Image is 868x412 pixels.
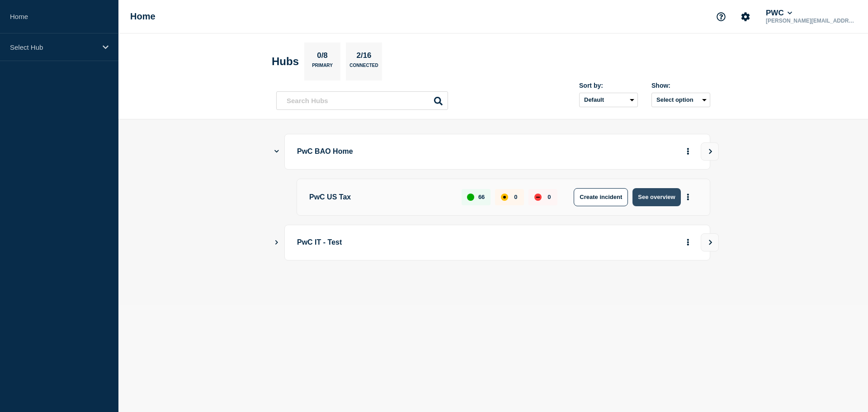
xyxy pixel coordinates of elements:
[467,194,474,201] div: up
[579,82,638,89] div: Sort by:
[712,7,731,26] button: Support
[309,188,451,206] p: PwC US Tax
[682,189,694,205] button: More actions
[501,194,508,201] div: affected
[297,143,547,160] p: PwC BAO Home
[478,194,485,200] p: 66
[272,55,299,68] h2: Hubs
[534,194,542,201] div: down
[547,194,551,200] p: 0
[10,43,97,51] p: Select Hub
[276,91,448,110] input: Search Hubs
[764,9,794,18] button: PWC
[297,234,547,251] p: PwC IT - Test
[632,188,680,206] button: See overview
[736,7,755,26] button: Account settings
[312,63,333,72] p: Primary
[651,93,710,107] button: Select option
[651,82,710,89] div: Show:
[514,194,517,200] p: 0
[701,142,719,161] button: View
[274,239,279,246] button: Show Connected Hubs
[314,51,331,63] p: 0/8
[682,234,694,251] button: More actions
[574,188,628,206] button: Create incident
[349,63,378,72] p: Connected
[130,11,156,22] h1: Home
[682,143,694,160] button: More actions
[579,93,638,107] select: Sort by
[274,148,279,155] button: Show Connected Hubs
[353,51,375,63] p: 2/16
[764,18,858,24] p: [PERSON_NAME][EMAIL_ADDRESS][PERSON_NAME][DOMAIN_NAME]
[701,233,719,251] button: View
